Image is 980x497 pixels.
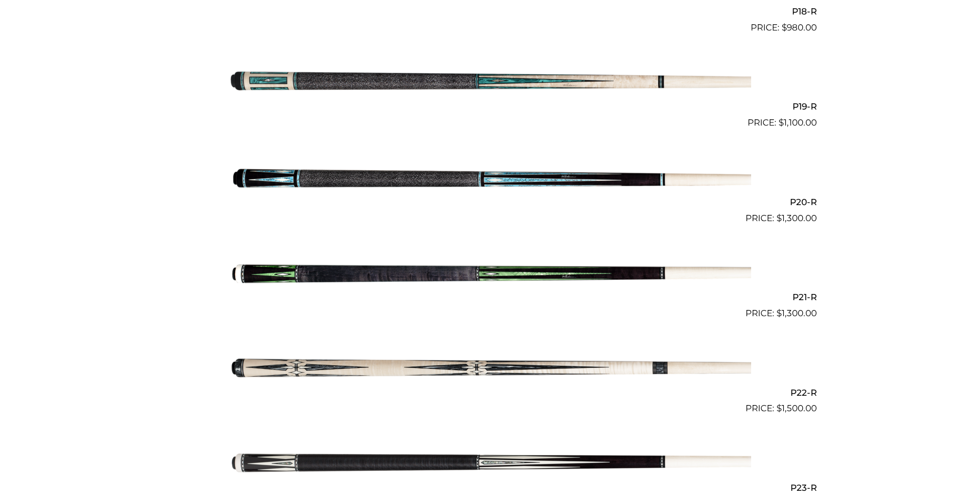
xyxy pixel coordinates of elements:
[229,324,751,411] img: P22-R
[776,308,782,318] span: $
[164,134,817,225] a: P20-R $1,300.00
[229,229,751,316] img: P21-R
[164,478,817,497] h2: P23-R
[779,117,817,128] bdi: 1,100.00
[776,213,817,223] bdi: 1,300.00
[164,192,817,211] h2: P20-R
[164,2,817,21] h2: P18-R
[776,213,782,223] span: $
[229,39,751,126] img: P19-R
[164,324,817,415] a: P22-R $1,500.00
[164,288,817,307] h2: P21-R
[229,134,751,221] img: P20-R
[776,403,782,413] span: $
[776,308,817,318] bdi: 1,300.00
[782,22,787,33] span: $
[776,403,817,413] bdi: 1,500.00
[779,117,784,128] span: $
[164,97,817,116] h2: P19-R
[782,22,817,33] bdi: 980.00
[164,229,817,320] a: P21-R $1,300.00
[164,39,817,130] a: P19-R $1,100.00
[164,383,817,402] h2: P22-R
